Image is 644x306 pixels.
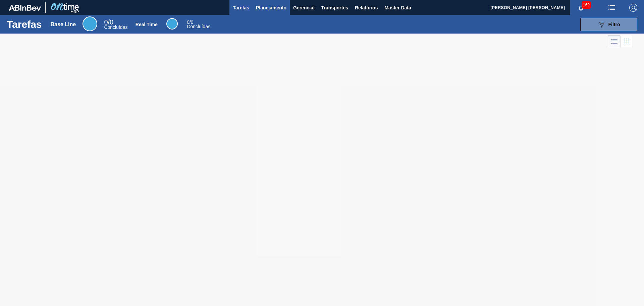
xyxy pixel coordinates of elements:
[7,20,42,28] h1: Tarefas
[187,19,190,25] span: 0
[166,18,178,30] div: Real Time
[104,18,108,26] span: 0
[582,1,591,9] span: 169
[608,22,620,27] span: Filtro
[629,4,637,12] img: Logout
[104,18,113,26] span: / 0
[321,4,348,12] span: Transportes
[187,20,210,29] div: Real Time
[293,4,315,12] span: Gerencial
[9,5,41,11] img: TNhmsLtSVTkK8tSr43FrP2fwEKptu5GPRR3wAAAABJRU5ErkJggg==
[608,4,616,12] img: userActions
[187,19,193,25] span: / 0
[355,4,378,12] span: Relatórios
[580,18,637,31] button: Filtro
[187,24,210,29] span: Concluídas
[233,4,249,12] span: Tarefas
[51,21,76,28] div: Base Line
[83,16,97,31] div: Base Line
[136,22,158,27] div: Real Time
[104,24,127,30] span: Concluídas
[256,4,286,12] span: Planejamento
[570,3,592,12] button: Notificações
[384,4,411,12] span: Master Data
[104,19,127,30] div: Base Line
